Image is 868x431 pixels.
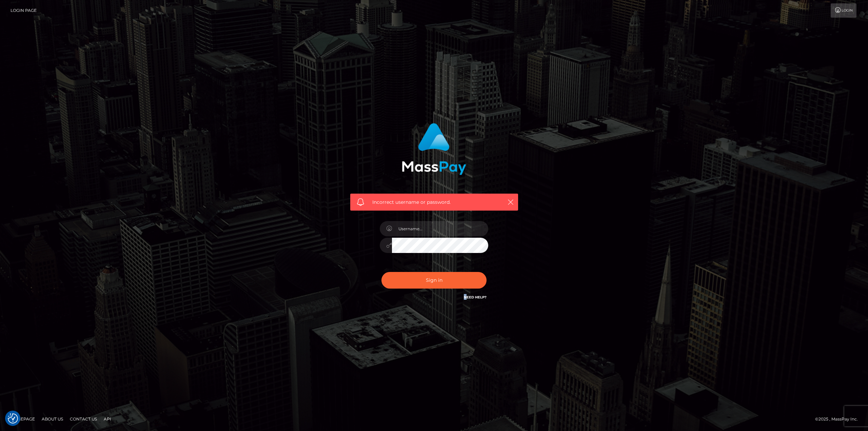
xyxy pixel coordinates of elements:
[101,414,114,424] a: API
[8,413,18,424] img: Revisit consent button
[372,199,496,206] span: Incorrect username or password.
[402,123,466,175] img: MassPay Login
[815,415,863,423] div: © 2025 , MassPay Inc.
[11,3,37,18] a: Login Page
[392,221,488,236] input: Username...
[381,272,487,289] button: Sign in
[464,295,487,299] a: Need Help?
[8,413,18,424] button: Consent Preferences
[67,414,100,424] a: Contact Us
[7,414,38,424] a: Homepage
[39,414,66,424] a: About Us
